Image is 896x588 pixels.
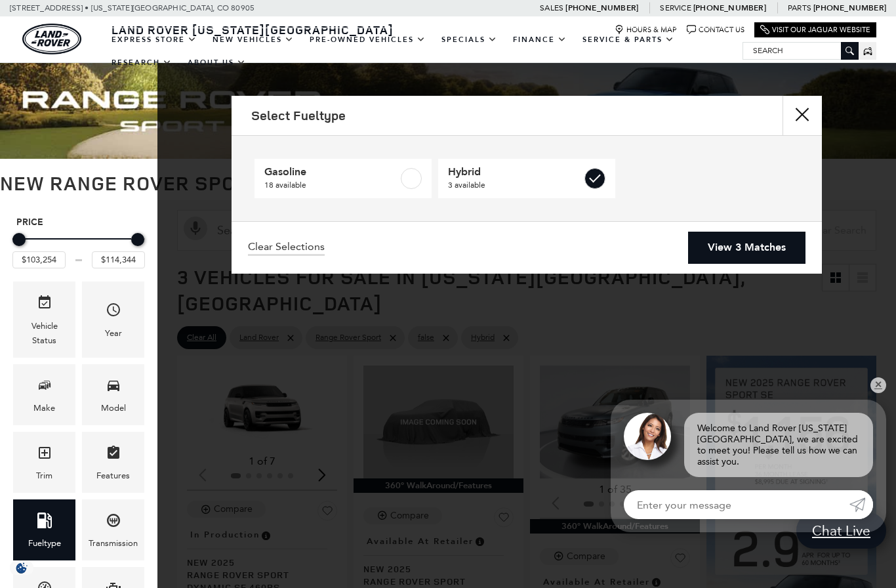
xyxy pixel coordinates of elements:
[37,442,52,469] span: Trim
[13,364,75,425] div: MakeMake
[22,24,81,54] a: land-rover
[105,326,122,341] div: Year
[448,165,582,178] span: Hybrid
[33,401,55,415] div: Make
[37,374,52,401] span: Make
[7,561,37,575] img: Opt-Out Icon
[82,499,144,560] div: TransmissionTransmission
[12,228,145,268] div: Price
[10,3,255,12] a: [STREET_ADDRESS] • [US_STATE][GEOGRAPHIC_DATA], CO 80905
[615,25,677,35] a: Hours & Map
[104,22,401,37] a: Land Rover [US_STATE][GEOGRAPHIC_DATA]
[106,374,121,401] span: Model
[540,3,563,12] span: Sales
[106,442,121,469] span: Features
[92,251,145,268] input: Maximum
[438,159,615,198] a: Hybrid3 available
[849,490,873,519] a: Submit
[255,159,432,198] a: Gasoline18 available
[131,233,144,246] div: Maximum Price
[12,251,66,268] input: Minimum
[264,165,398,178] span: Gasoline
[12,233,26,246] div: Minimum Price
[37,291,52,318] span: Vehicle
[89,536,138,551] div: Transmission
[434,28,505,51] a: Specials
[575,28,682,51] a: Service & Parts
[101,401,126,415] div: Model
[783,96,822,135] button: close
[106,509,121,536] span: Transmission
[82,282,144,357] div: YearYear
[112,22,394,37] span: Land Rover [US_STATE][GEOGRAPHIC_DATA]
[693,3,766,13] a: [PHONE_NUMBER]
[813,3,886,13] a: [PHONE_NUMBER]
[96,469,130,483] div: Features
[104,28,205,51] a: EXPRESS STORE
[180,51,254,74] a: About Us
[82,364,144,425] div: ModelModel
[16,217,141,228] h5: Price
[505,28,575,51] a: Finance
[7,561,37,575] section: Click to Open Cookie Consent Modal
[448,178,582,192] span: 3 available
[248,240,325,256] a: Clear Selections
[687,25,744,35] a: Contact Us
[264,178,398,192] span: 18 available
[13,432,75,493] div: TrimTrim
[82,432,144,493] div: FeaturesFeatures
[13,282,75,357] div: VehicleVehicle Status
[624,413,671,460] img: Agent profile photo
[302,28,434,51] a: Pre-Owned Vehicles
[104,51,180,74] a: Research
[106,299,121,325] span: Year
[251,108,346,123] h2: Select Fueltype
[565,3,638,13] a: [PHONE_NUMBER]
[788,3,811,12] span: Parts
[205,28,302,51] a: New Vehicles
[22,24,81,54] img: Land Rover
[660,3,691,12] span: Service
[37,509,52,536] span: Fueltype
[104,28,743,74] nav: Main Navigation
[36,469,52,483] div: Trim
[28,536,61,551] div: Fueltype
[624,490,849,519] input: Enter your message
[13,499,75,560] div: FueltypeFueltype
[684,413,873,477] div: Welcome to Land Rover [US_STATE][GEOGRAPHIC_DATA], we are excited to meet you! Please tell us how...
[743,43,858,58] input: Search
[760,25,870,35] a: Visit Our Jaguar Website
[23,319,66,348] div: Vehicle Status
[688,232,805,264] a: View 3 Matches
